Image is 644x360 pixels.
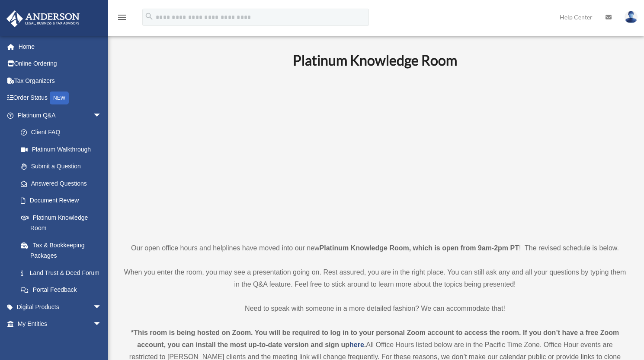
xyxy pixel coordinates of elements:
span: arrow_drop_down [93,298,110,316]
a: Submit a Question [12,158,115,175]
a: here [349,341,364,348]
img: Anderson Advisors Platinum Portal [4,10,82,27]
a: Order StatusNEW [6,89,115,107]
strong: . [364,341,366,348]
a: My Entitiesarrow_drop_down [6,316,115,333]
a: Tax Organizers [6,72,115,89]
p: When you enter the room, you may see a presentation going on. Rest assured, you are in the right ... [123,266,627,291]
a: Tax & Bookkeeping Packages [12,237,115,264]
span: arrow_drop_down [93,107,110,124]
a: Client FAQ [12,124,115,141]
a: Platinum Knowledge Room [12,209,110,237]
a: Platinum Walkthrough [12,141,115,158]
a: Online Ordering [6,55,115,73]
a: Digital Productsarrow_drop_down [6,298,115,316]
a: Document Review [12,192,115,209]
iframe: 231110_Toby_KnowledgeRoom [245,80,505,226]
b: Platinum Knowledge Room [293,52,457,69]
p: Our open office hours and helplines have moved into our new ! The revised schedule is below. [123,242,627,254]
img: User Pic [625,11,638,23]
a: menu [117,15,127,22]
a: Portal Feedback [12,281,115,299]
i: menu [117,12,127,22]
div: NEW [50,92,69,104]
p: Need to speak with someone in a more detailed fashion? We can accommodate that! [123,303,627,315]
strong: *This room is being hosted on Zoom. You will be required to log in to your personal Zoom account ... [131,329,619,348]
a: Land Trust & Deed Forum [12,264,115,281]
a: Platinum Q&Aarrow_drop_down [6,107,115,124]
a: Home [6,38,115,55]
strong: Platinum Knowledge Room, which is open from 9am-2pm PT [320,244,519,252]
a: Answered Questions [12,175,115,192]
i: search [144,12,154,21]
span: arrow_drop_down [93,316,110,333]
